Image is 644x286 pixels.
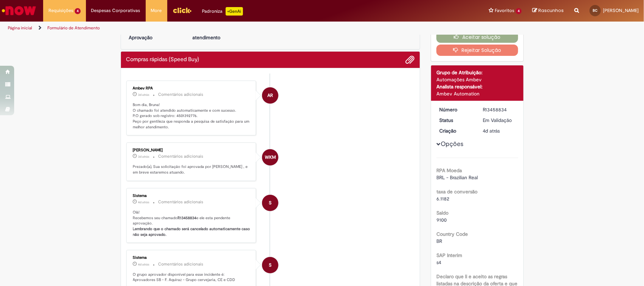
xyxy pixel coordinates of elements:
[436,174,478,181] span: BRL - Brazilian Real
[91,7,140,14] span: Despesas Corporativas
[133,86,251,91] div: Ambev RPA
[516,8,522,14] span: 4
[603,7,639,13] span: [PERSON_NAME]
[158,92,204,98] small: Comentários adicionais
[138,93,150,97] span: 3d atrás
[532,7,564,14] a: Rascunhos
[138,93,150,97] time: 30/08/2025 09:02:45
[436,90,518,97] div: Ambev Automation
[262,149,278,165] div: William Kaio Maia
[158,261,204,267] small: Comentários adicionais
[483,106,516,113] div: R13458834
[138,200,150,204] time: 28/08/2025 15:47:35
[436,167,462,174] b: RPA Moeda
[138,154,150,159] time: 29/08/2025 12:08:31
[158,199,204,205] small: Comentários adicionais
[436,259,441,265] span: s4
[151,7,162,14] span: More
[133,226,251,237] b: Lembrando que o chamado será cancelado automaticamente caso não seja aprovado.
[269,194,272,211] span: S
[434,127,477,134] dt: Criação
[483,128,500,134] span: 4d atrás
[436,238,442,244] span: BR
[483,127,516,134] div: 28/08/2025 15:47:22
[436,188,477,195] b: taxa de conversão
[5,22,424,35] ul: Trilhas de página
[436,83,518,90] div: Analista responsável:
[483,117,516,124] div: Em Validação
[133,194,251,198] div: Sistema
[202,7,243,16] div: Padroniza
[538,7,564,14] span: Rascunhos
[1,4,37,18] img: ServiceNow
[495,7,514,14] span: Favoritos
[133,148,251,152] div: [PERSON_NAME]
[265,149,276,166] span: WKM
[173,5,192,16] img: click_logo_yellow_360x200.png
[133,256,251,260] div: Sistema
[405,55,414,64] button: Adicionar anexos
[8,25,32,31] a: Página inicial
[133,102,251,130] p: Bom dia, Bruna! O chamado foi atendido automaticamente e com sucesso. P.O gerado sob registro: 45...
[436,210,448,216] b: Saldo
[436,45,518,56] button: Rejeitar Solução
[262,87,278,104] div: Ambev RPA
[126,57,199,63] h2: Compras rápidas (Speed Buy) Histórico de tíquete
[434,106,477,113] dt: Número
[48,7,73,14] span: Requisições
[434,117,477,124] dt: Status
[262,195,278,211] div: System
[133,272,251,283] p: O grupo aprovador disponível para esse incidente é: Aprovadores SB - F. Aquiraz - Grupo cervejari...
[226,7,243,16] p: +GenAi
[269,257,272,274] span: S
[138,154,150,159] span: 3d atrás
[138,200,150,204] span: 4d atrás
[436,252,462,258] b: SAP Interim
[436,217,447,223] span: 9100
[178,215,197,221] b: R13458834
[138,262,150,267] time: 28/08/2025 15:47:32
[75,8,81,14] span: 4
[47,25,100,31] a: Formulário de Atendimento
[138,262,150,267] span: 4d atrás
[133,210,251,238] p: Olá! Recebemos seu chamado e ele esta pendente aprovação.
[436,31,518,43] button: Aceitar solução
[436,69,518,76] div: Grupo de Atribuição:
[436,76,518,83] div: Automações Ambev
[133,164,251,175] p: Prezado(a), Sua solicitação foi aprovada por [PERSON_NAME] , e em breve estaremos atuando.
[436,195,449,202] span: 6.1182
[436,231,468,237] b: Country Code
[158,153,204,159] small: Comentários adicionais
[267,87,273,104] span: AR
[483,128,500,134] time: 28/08/2025 15:47:22
[262,257,278,273] div: System
[593,8,598,13] span: BC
